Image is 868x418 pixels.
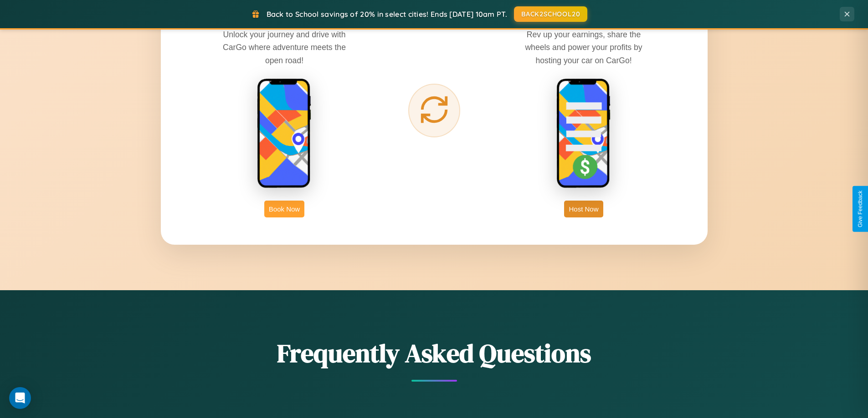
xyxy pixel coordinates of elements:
p: Unlock your journey and drive with CarGo where adventure meets the open road! [216,28,353,66]
p: Rev up your earnings, share the wheels and power your profits by hosting your car on CarGo! [515,28,652,66]
div: Open Intercom Messenger [9,387,31,409]
h2: Frequently Asked Questions [161,336,708,371]
button: Host Now [564,201,603,217]
div: Give Feedback [857,191,863,227]
img: rent phone [257,78,312,189]
img: host phone [556,78,611,189]
button: Book Now [264,201,304,217]
button: BACK2SCHOOL20 [514,6,587,22]
span: Back to School savings of 20% in select cities! Ends [DATE] 10am PT. [267,10,507,19]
